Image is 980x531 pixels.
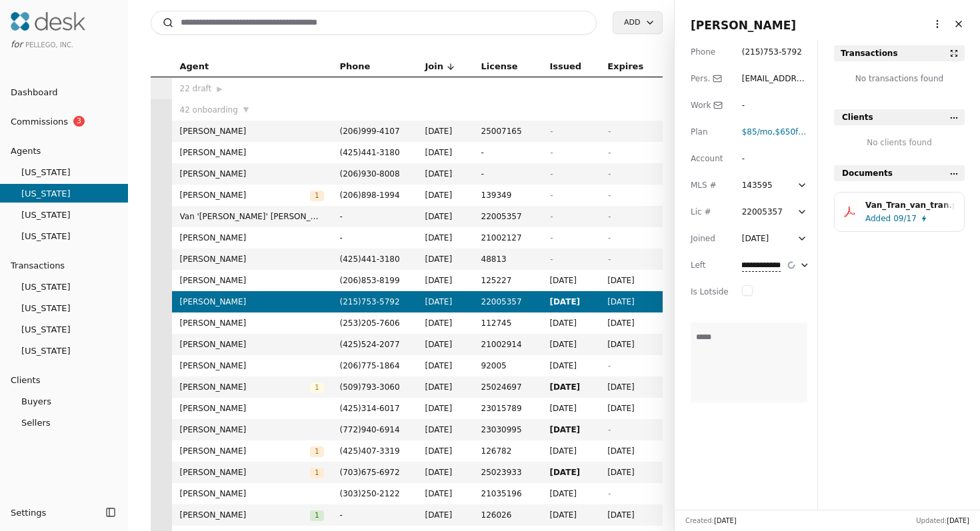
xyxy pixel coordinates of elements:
[549,444,591,458] span: [DATE]
[425,508,465,522] span: [DATE]
[180,444,311,458] span: [PERSON_NAME]
[425,125,465,138] span: [DATE]
[340,255,400,264] span: ( 425 ) 441 - 3180
[425,359,465,372] span: [DATE]
[607,59,643,74] span: Expires
[425,167,465,181] span: [DATE]
[549,148,552,157] span: -
[310,380,323,394] button: 1
[11,39,23,49] span: for
[549,508,591,522] span: [DATE]
[549,402,591,415] span: [DATE]
[607,295,654,308] span: [DATE]
[310,510,323,521] span: 1
[310,466,323,479] button: 1
[607,361,610,370] span: -
[340,318,400,328] span: ( 253 ) 205 - 7606
[180,231,324,245] span: [PERSON_NAME]
[481,146,534,159] span: -
[549,359,591,372] span: [DATE]
[549,233,552,243] span: -
[481,125,534,138] span: 25007165
[340,191,400,200] span: ( 206 ) 898 - 1994
[340,382,400,392] span: ( 509 ) 793 - 3060
[549,295,591,308] span: [DATE]
[607,489,610,498] span: -
[180,125,324,138] span: [PERSON_NAME]
[842,111,873,124] span: Clients
[549,191,552,200] span: -
[425,210,465,223] span: [DATE]
[340,508,409,522] span: -
[340,148,400,157] span: ( 425 ) 441 - 3180
[73,116,85,127] span: 3
[425,189,465,202] span: [DATE]
[425,487,465,500] span: [DATE]
[714,517,737,524] span: [DATE]
[742,127,773,137] span: $85 /mo
[310,444,323,458] button: 1
[481,167,534,181] span: -
[180,167,324,181] span: [PERSON_NAME]
[180,146,324,159] span: [PERSON_NAME]
[549,466,591,479] span: [DATE]
[691,45,729,59] div: Phone
[549,274,591,287] span: [DATE]
[549,338,591,351] span: [DATE]
[607,148,610,157] span: -
[607,169,610,179] span: -
[947,517,969,524] span: [DATE]
[481,402,534,415] span: 23015789
[481,210,534,223] span: 22005357
[607,444,654,458] span: [DATE]
[481,444,534,458] span: 126782
[549,423,591,436] span: [DATE]
[481,316,534,330] span: 112745
[180,402,324,415] span: [PERSON_NAME]
[691,285,729,298] div: Is Lotside
[481,253,534,266] span: 48813
[180,274,324,287] span: [PERSON_NAME]
[775,127,809,137] span: $650 fee
[180,508,311,522] span: [PERSON_NAME]
[481,423,534,436] span: 23030995
[425,253,465,266] span: [DATE]
[691,19,796,32] span: [PERSON_NAME]
[310,189,323,202] button: 1
[340,446,400,456] span: ( 425 ) 407 - 3319
[607,380,654,394] span: [DATE]
[916,516,969,526] div: Updated:
[310,382,323,393] span: 1
[691,259,729,272] div: Left
[340,489,400,498] span: ( 303 ) 250 - 2122
[691,232,729,245] div: Joined
[340,297,400,306] span: ( 215 ) 753 - 5792
[481,487,534,500] span: 21035196
[11,506,46,520] span: Settings
[217,83,222,95] span: ▶
[613,11,662,34] button: Add
[25,41,73,49] span: Pellego, Inc.
[742,74,807,110] span: [EMAIL_ADDRESS][DOMAIN_NAME]
[607,274,654,287] span: [DATE]
[607,338,654,351] span: [DATE]
[549,59,581,74] span: Issued
[340,425,400,434] span: ( 772 ) 940 - 6914
[607,233,610,243] span: -
[742,47,802,57] span: ( 215 ) 753 - 5792
[549,169,552,179] span: -
[481,338,534,351] span: 21002914
[834,72,965,93] div: No transactions found
[691,205,729,219] div: Lic #
[340,127,400,136] span: ( 206 ) 999 - 4107
[481,380,534,394] span: 25024697
[685,516,737,526] div: Created:
[180,359,324,372] span: [PERSON_NAME]
[180,253,324,266] span: [PERSON_NAME]
[549,255,552,264] span: -
[425,380,465,394] span: [DATE]
[180,487,324,500] span: [PERSON_NAME]
[841,47,898,60] div: Transactions
[607,212,610,221] span: -
[549,316,591,330] span: [DATE]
